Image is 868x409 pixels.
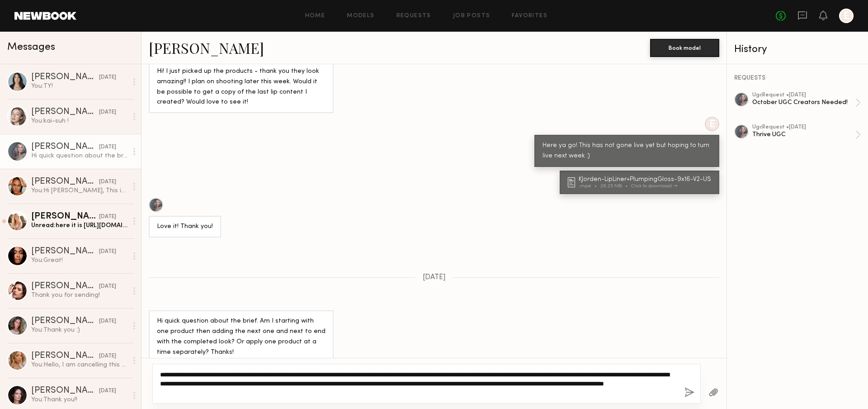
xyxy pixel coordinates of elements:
div: Hi quick question about the brief. Am I starting with one product then adding the next one and ne... [31,152,127,160]
div: [PERSON_NAME] [31,352,99,361]
div: ugc Request • [DATE] [752,124,855,130]
a: ugcRequest •[DATE]Thrive UGC [752,124,861,145]
span: Messages [7,42,55,52]
a: Requests [396,13,431,19]
div: Hi! I just picked up the products - thank you they look amazing!! I plan on shooting later this w... [157,67,325,108]
div: Thrive UGC [752,130,855,139]
div: [PERSON_NAME] [31,282,99,291]
div: REQUESTS [734,75,861,81]
a: ugcRequest •[DATE]October UGC Creators Needed! [752,92,861,113]
a: [PERSON_NAME] [149,38,264,57]
div: You: Thank you!! [31,395,127,404]
div: Here ya go! This has not gone live yet but hoping to turn live next week :) [542,141,711,162]
span: [DATE] [423,274,446,281]
div: [DATE] [99,352,116,361]
div: [DATE] [99,143,116,152]
div: [PERSON_NAME] [31,177,99,186]
a: E [839,9,854,23]
div: [DATE] [99,73,116,82]
div: [PERSON_NAME] [31,247,99,256]
div: Thank you for sending! [31,291,127,300]
div: You: Hi [PERSON_NAME], This is how we typically brief creators and we have not had an issue. "Pro... [31,186,127,195]
div: KJorden-LipLiner+PlumpingGloss-9x16-V2-US [579,176,714,183]
div: [PERSON_NAME] [31,212,99,221]
div: You: TY! [31,82,127,90]
div: ugc Request • [DATE] [752,92,855,98]
a: Home [305,13,325,19]
div: [PERSON_NAME] [31,386,99,395]
div: .mp4 [579,184,600,189]
button: Book model [650,39,719,57]
div: [PERSON_NAME] [31,143,99,152]
div: Click to download [631,184,677,189]
a: Models [347,13,374,19]
div: Hi quick question about the brief. Am I starting with one product then adding the next one and ne... [157,316,325,358]
div: You: kai-suh ! [31,117,127,125]
div: [PERSON_NAME] [31,108,99,117]
a: Favorites [512,13,547,19]
div: [DATE] [99,282,116,291]
div: You: Thank you :) [31,326,127,334]
div: October UGC Creators Needed! [752,98,855,107]
div: [DATE] [99,178,116,186]
a: Job Posts [453,13,491,19]
a: Book model [650,43,719,51]
a: KJorden-LipLiner+PlumpingGloss-9x16-V2-US.mp426.25 MBClick to download [568,176,714,189]
div: You: Hello, I am cancelling this booking due to no response. [31,361,127,369]
div: [DATE] [99,108,116,117]
div: Unread: here it is [URL][DOMAIN_NAME] [31,221,127,230]
div: You: Great! [31,256,127,265]
div: Love it! Thank you! [157,222,213,232]
div: [PERSON_NAME] [31,73,99,82]
div: [DATE] [99,247,116,256]
div: 26.25 MB [600,184,631,189]
div: [DATE] [99,387,116,395]
div: History [734,44,861,55]
div: [DATE] [99,213,116,221]
div: [PERSON_NAME] [31,317,99,326]
div: [DATE] [99,317,116,326]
